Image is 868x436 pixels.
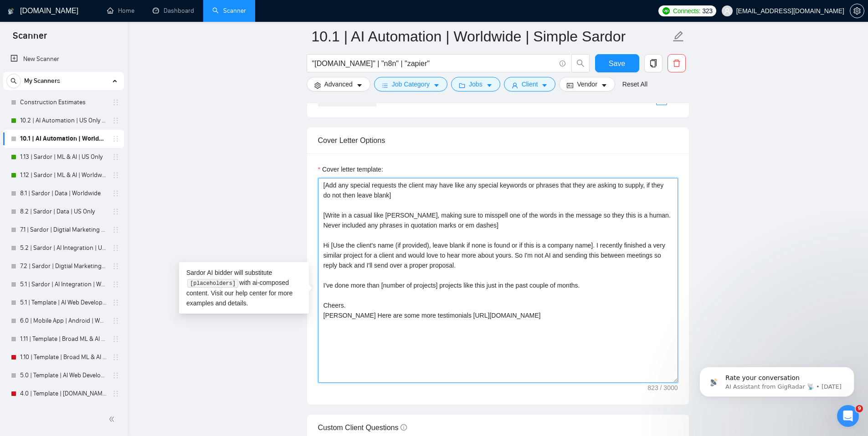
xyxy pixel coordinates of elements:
[469,79,483,89] span: Jobs
[20,294,107,312] a: 5.1 | Template | AI Web Developer | Worldwide
[312,25,671,48] input: Scanner name...
[112,172,119,179] span: holder
[451,77,500,91] button: folderJobscaret-down
[673,6,700,16] span: Connects:
[644,54,663,72] button: copy
[112,153,119,161] span: holder
[392,79,430,89] span: Job Category
[314,82,321,89] span: setting
[112,190,119,197] span: holder
[645,59,662,67] span: copy
[112,208,119,215] span: holder
[571,54,590,72] button: search
[112,317,119,324] span: holder
[112,226,119,233] span: holder
[560,61,565,66] span: info-circle
[850,7,864,15] a: setting
[541,82,548,89] span: caret-down
[112,117,119,124] span: holder
[112,354,119,361] span: holder
[459,82,465,89] span: folder
[20,348,107,366] a: 1.10 | Template | Broad ML & AI | Worldwide
[702,6,712,16] span: 323
[20,221,107,239] a: 7.1 | Sardor | Digtial Marketing PPC | Worldwide
[20,385,107,403] a: 4.0 | Template | [DOMAIN_NAME] | Worldwide
[324,79,353,89] span: Advanced
[20,112,107,130] a: 10.2 | AI Automation | US Only | Simple Sardor
[112,263,119,270] span: holder
[645,94,656,105] button: left
[837,405,859,427] iframe: Intercom live chat
[609,58,625,69] span: Save
[401,424,407,431] span: info-circle
[20,257,107,275] a: 7.2 | Sardor | Digtial Marketing PPC | US Only
[663,7,670,15] img: upwork-logo.png
[20,366,107,385] a: 5.0 | Template | AI Web Development | [GEOGRAPHIC_DATA] Only
[522,79,538,89] span: Client
[668,54,686,72] button: delete
[577,79,597,89] span: Vendor
[112,99,119,106] span: holder
[20,148,107,166] a: 1.13 | Sardor | ML & AI | US Only
[318,178,678,383] textarea: Cover letter template:
[667,94,678,105] button: right
[686,348,868,411] iframe: Intercom notifications message
[724,8,730,14] span: user
[559,77,615,91] button: idcardVendorcaret-down
[645,94,656,105] li: Previous Page
[6,74,21,88] button: search
[20,203,107,221] a: 8.2 | Sardor | Data | US Only
[179,262,309,314] div: Sardor AI bidder will substitute with ai-composed content. Visit our for more examples and details.
[5,29,54,48] span: Scanner
[433,82,440,89] span: caret-down
[108,415,118,424] span: double-left
[318,424,407,431] span: Custom Client Questions
[382,82,388,89] span: bars
[20,93,107,112] a: Construction Estimates
[667,94,678,105] li: Next Page
[595,54,639,72] button: Save
[112,372,119,379] span: holder
[187,279,238,288] code: [placeholders]
[112,299,119,306] span: holder
[112,335,119,343] span: holder
[153,7,194,15] a: dashboardDashboard
[307,77,370,91] button: settingAdvancedcaret-down
[312,58,555,69] input: Search Freelance Jobs...
[318,164,383,174] label: Cover letter template:
[856,405,863,412] span: 9
[112,135,119,142] span: holder
[112,244,119,252] span: holder
[622,79,647,89] a: Reset All
[20,166,107,184] a: 1.12 | Sardor | ML & AI | Worldwide
[572,59,589,67] span: search
[673,30,684,42] span: edit
[512,82,518,89] span: user
[601,82,607,89] span: caret-down
[20,239,107,257] a: 5.2 | Sardor | AI Integration | US Only
[7,78,21,84] span: search
[20,184,107,203] a: 8.1 | Sardor | Data | Worldwide
[112,390,119,397] span: holder
[374,77,447,91] button: barsJob Categorycaret-down
[318,127,678,153] div: Cover Letter Options
[236,289,267,297] a: help center
[112,281,119,288] span: holder
[567,82,573,89] span: idcard
[486,82,493,89] span: caret-down
[504,77,556,91] button: userClientcaret-down
[20,330,107,348] a: 1.11 | Template | Broad ML & AI | [GEOGRAPHIC_DATA] Only
[8,4,14,19] img: logo
[20,312,107,330] a: 6.0 | Mobile App | Android | Worldwide
[3,50,124,68] li: New Scanner
[10,50,117,68] a: New Scanner
[850,4,864,18] button: setting
[107,7,134,15] a: homeHome
[24,72,60,90] span: My Scanners
[20,275,107,294] a: 5.1 | Sardor | AI Integration | Worldwide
